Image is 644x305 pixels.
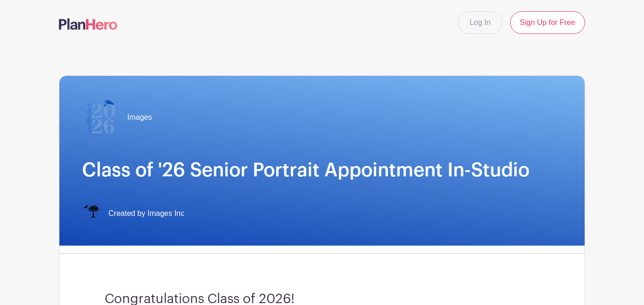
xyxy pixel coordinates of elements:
[458,11,502,34] a: Log In
[510,11,585,34] a: Sign Up for Free
[82,99,120,136] img: 2026%20logo%20(2).png
[108,208,184,219] span: Created by Images Inc
[59,18,117,30] img: logo-507f7623f17ff9eddc593b1ce0a138ce2505c220e1c5a4e2b4648c50719b7d32.svg
[127,112,152,123] span: Images
[82,204,101,223] img: IMAGES%20logo%20transparenT%20PNG%20s.png
[82,159,562,181] h1: Class of '26 Senior Portrait Appointment In-Studio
